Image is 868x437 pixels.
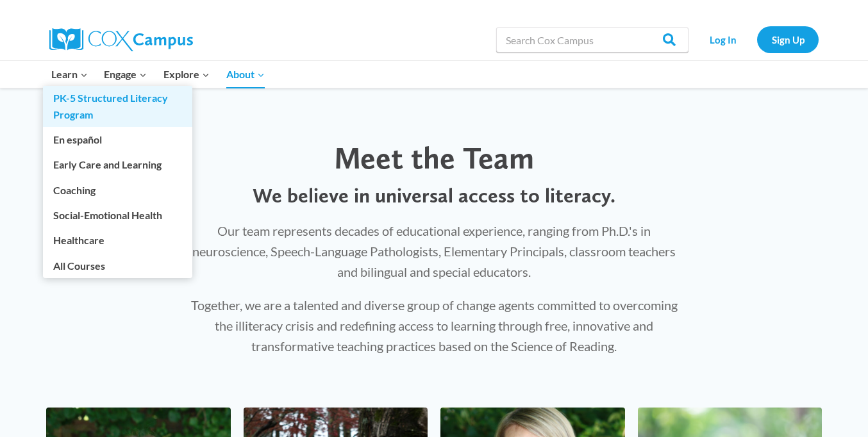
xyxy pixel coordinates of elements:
button: Child menu of Explore [155,61,218,88]
p: We believe in universal access to literacy. [186,183,682,208]
nav: Primary Navigation [43,61,272,88]
a: En español [43,128,192,152]
a: Sign Up [757,26,819,53]
a: Early Care and Learning [43,153,192,177]
a: Coaching [43,177,192,202]
button: Child menu of Learn [43,61,96,88]
span: Meet the Team [334,139,534,176]
a: All Courses [43,253,192,277]
img: Cox Campus [49,28,193,51]
button: Child menu of About [218,61,273,88]
p: Together, we are a talented and diverse group of change agents committed to overcoming the illite... [186,295,682,356]
a: Healthcare [43,228,192,252]
nav: Secondary Navigation [695,26,819,53]
a: PK-5 Structured Literacy Program [43,86,192,127]
button: Child menu of Engage [96,61,156,88]
a: Social-Emotional Health [43,203,192,227]
p: Our team represents decades of educational experience, ranging from Ph.D.'s in neuroscience, Spee... [186,220,682,282]
a: Log In [695,26,751,53]
input: Search Cox Campus [496,27,689,53]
